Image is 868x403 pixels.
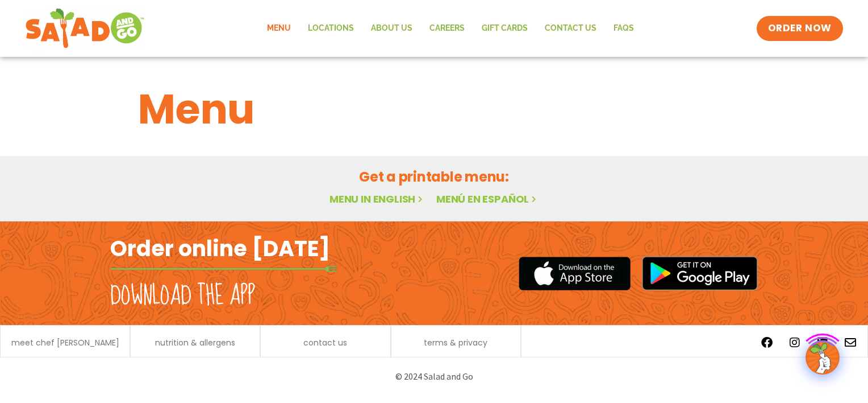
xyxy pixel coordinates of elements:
[536,15,605,42] a: Contact Us
[303,339,347,347] a: contact us
[138,167,730,187] h2: Get a printable menu:
[258,15,299,42] a: Menu
[605,15,642,42] a: FAQs
[757,16,843,41] a: ORDER NOW
[110,266,337,272] img: fork
[11,339,119,347] a: meet chef [PERSON_NAME]
[362,15,421,42] a: About Us
[436,192,539,206] a: Menú en español
[110,235,330,262] h2: Order online [DATE]
[299,15,362,42] a: Locations
[25,6,145,51] img: new-SAG-logo-768×292
[155,339,235,347] a: nutrition & allergens
[138,79,730,140] h1: Menu
[329,192,425,206] a: Menu in English
[473,15,536,42] a: GIFT CARDS
[110,280,255,312] h2: Download the app
[421,15,473,42] a: Careers
[116,369,752,384] p: © 2024 Salad and Go
[258,15,642,42] nav: Menu
[768,22,832,35] span: ORDER NOW
[642,256,758,290] img: google_play
[519,255,631,292] img: appstore
[424,339,487,347] a: terms & privacy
